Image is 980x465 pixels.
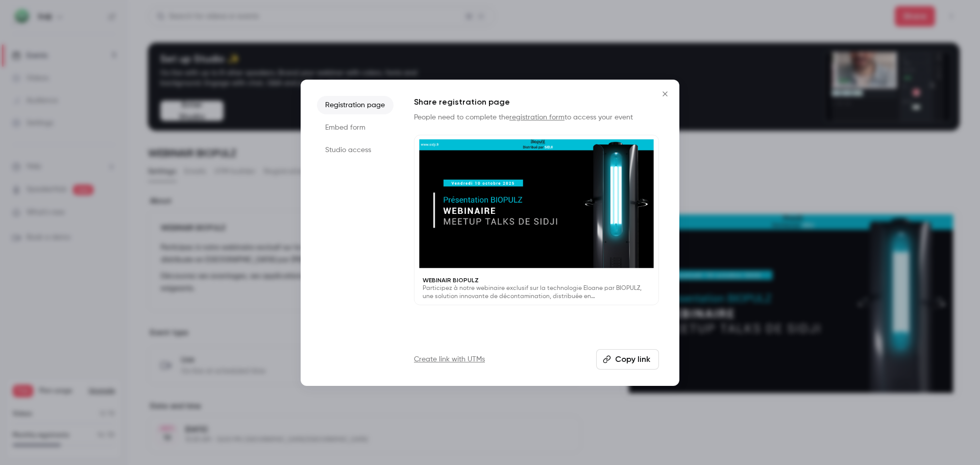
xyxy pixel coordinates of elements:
[423,276,650,284] p: WEBINAIR BIOPULZ
[414,96,659,108] h1: Share registration page
[655,84,675,104] button: Close
[423,284,650,301] p: Participez à notre webinaire exclusif sur la technologie Eloane par BIOPULZ, une solution innovan...
[509,114,565,121] a: registration form
[317,118,394,137] li: Embed form
[414,135,659,306] a: WEBINAIR BIOPULZParticipez à notre webinaire exclusif sur la technologie Eloane par BIOPULZ, une ...
[317,141,394,159] li: Studio access
[596,349,659,370] button: Copy link
[317,96,394,114] li: Registration page
[414,112,659,123] p: People need to complete the to access your event
[414,354,485,364] a: Create link with UTMs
